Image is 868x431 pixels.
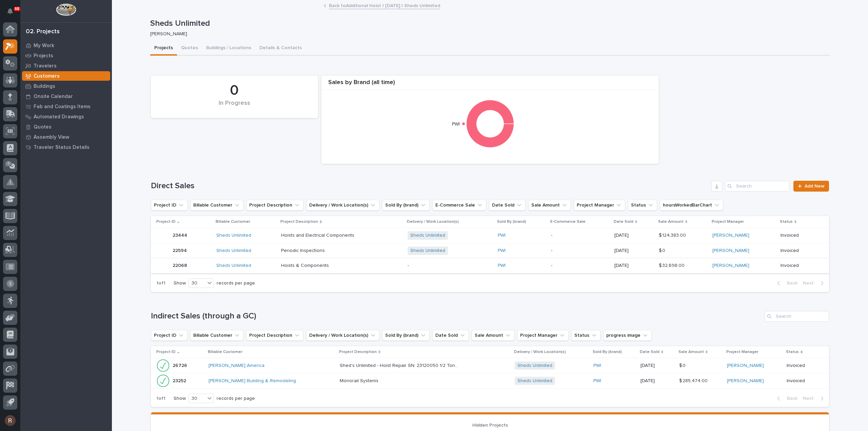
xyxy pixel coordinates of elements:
[280,218,318,226] p: Project Description
[640,378,674,384] p: [DATE]
[34,53,53,59] p: Projects
[255,41,306,56] button: Details & Contacts
[614,233,653,238] p: [DATE]
[150,31,825,37] p: [PERSON_NAME]
[209,363,264,369] a: [PERSON_NAME] America
[803,280,818,286] span: Next
[660,200,723,211] button: hoursWorkedBarChart
[209,378,296,384] a: [PERSON_NAME] Building & Remodeling
[603,330,652,341] button: progress image
[712,218,744,226] p: Project Manager
[498,263,506,269] a: PWI
[614,248,653,254] p: [DATE]
[173,261,189,269] p: 22068
[786,348,799,356] p: Status
[34,124,52,130] p: Quotes
[550,218,586,226] p: E-Commerce Sale
[281,231,356,238] p: Hoists and Electrical Components
[432,330,469,341] button: Date Sold
[614,218,633,226] p: Date Sold
[151,330,188,341] button: Project ID
[26,28,60,36] div: 02. Projects
[727,378,764,384] a: [PERSON_NAME]
[216,218,250,226] p: Billable Customer
[281,247,326,254] p: Periodic Inspections
[20,61,112,71] a: Travelers
[498,233,506,238] a: PWI
[432,200,486,211] button: E-Commerce Sale
[8,8,17,19] div: Notifications68
[151,390,171,407] p: 1 of 1
[281,261,330,269] p: Hoists & Components
[517,378,552,384] a: Sheds Unlimited
[306,330,379,341] button: Delivery / Work Location(s)
[781,233,818,238] p: Invoiced
[800,280,829,286] button: Next
[189,280,205,287] div: 30
[452,122,459,126] text: PWI
[202,41,255,56] button: Buildings / Locations
[659,231,687,238] p: $ 124,383.00
[150,19,827,28] p: Sheds Unlimited
[679,361,687,369] p: $ 0
[805,184,825,189] span: Add New
[679,377,709,384] p: $ 285,474.00
[410,248,445,254] a: Sheds Unlimited
[190,200,243,211] button: Billable Customer
[246,200,303,211] button: Project Description
[20,132,112,142] a: Assembly View
[3,413,17,428] button: users-avatar
[517,330,569,341] button: Project Manager
[151,358,829,373] tr: 2672626726 [PERSON_NAME] America Shed's Unlimited - Hoist Repair SN: 23120050 1/2 Ton [PERSON_NAM...
[329,1,440,9] a: Back toAdditional Hoist | [DATE] | Sheds Unlimited
[678,348,704,356] p: Sale Amount
[514,348,566,356] p: Delivery / Work Location(s)
[339,348,377,356] p: Project Description
[34,94,73,100] p: Onsite Calendar
[20,112,112,122] a: Automated Drawings
[781,263,818,269] p: Invoiced
[551,233,609,238] p: -
[498,248,506,254] a: PWI
[151,243,829,258] tr: 2259422594 Sheds Unlimited Periodic InspectionsPeriodic Inspections Sheds Unlimited PWI -[DATE]$ ...
[20,142,112,152] a: Traveler Status Details
[20,51,112,61] a: Projects
[765,311,829,322] div: Search
[3,4,17,18] button: Notifications
[216,263,251,269] a: Sheds Unlimited
[783,395,797,401] span: Back
[528,200,571,211] button: Sale Amount
[727,363,764,369] a: [PERSON_NAME]
[190,330,243,341] button: Billable Customer
[800,395,829,401] button: Next
[783,280,797,286] span: Back
[382,200,430,211] button: Sold By (brand)
[177,41,202,56] button: Quotes
[659,247,667,254] p: $ 0
[20,101,112,112] a: Fab and Coatings Items
[151,181,709,191] h1: Direct Sales
[628,200,657,211] button: Status
[793,181,829,192] a: Add New
[787,363,818,369] p: Invoiced
[156,218,176,226] p: Project ID
[574,200,625,211] button: Project Manager
[725,181,789,192] input: Search
[56,3,76,16] img: Workspace Logo
[151,275,171,292] p: 1 of 1
[34,144,90,151] p: Traveler Status Details
[151,311,762,321] h1: Indirect Sales (through a GC)
[217,396,255,401] p: records per page
[712,248,749,254] a: [PERSON_NAME]
[34,114,84,120] p: Automated Drawings
[208,348,242,356] p: Billable Customer
[472,330,514,341] button: Sale Amount
[34,63,57,69] p: Travelers
[772,395,800,401] button: Back
[726,348,758,356] p: Project Manager
[20,71,112,81] a: Customers
[407,218,459,226] p: Delivery / Work Location(s)
[34,134,69,140] p: Assembly View
[34,73,60,79] p: Customers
